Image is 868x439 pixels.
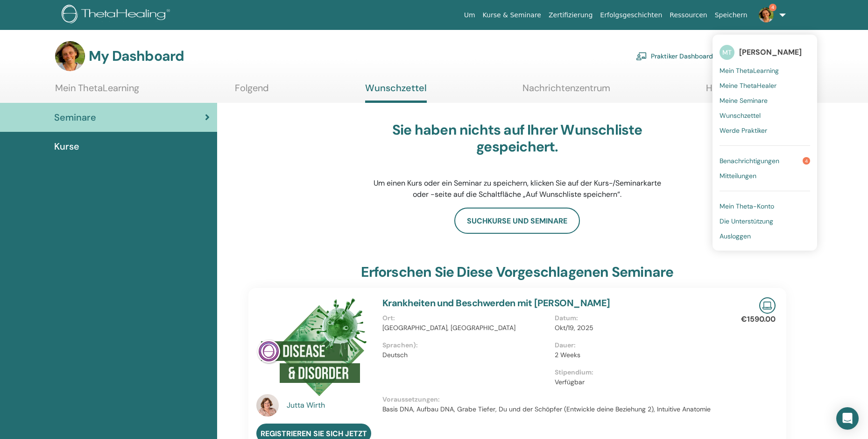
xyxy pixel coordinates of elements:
a: Ausloggen [720,229,810,244]
p: Okt/19, 2025 [555,323,721,333]
a: Die Unterstützung [720,214,810,229]
span: [PERSON_NAME] [739,47,802,57]
a: Hilfe & Ressourcen [706,82,786,101]
a: Nachrichtenzentrum [522,82,610,101]
a: MT[PERSON_NAME] [720,42,810,63]
p: Verfügbar [555,377,721,387]
img: default.jpg [256,394,279,417]
a: Meine ThetaHealer [720,78,810,93]
span: Registrieren Sie sich jetzt [261,429,367,439]
span: Meine Seminare [720,96,768,105]
a: Ressourcen [666,7,711,24]
p: Stipendium : [555,367,721,377]
p: Basis DNA, Aufbau DNA, Grabe Tiefer, Du und der Schöpfer (Entwickle deine Beziehung 2), Intuitive... [382,404,727,414]
a: Mein Theta-Konto [720,199,810,214]
span: Wunschzettel [720,111,761,120]
h3: My Dashboard [89,48,184,65]
span: Die Unterstützung [720,217,773,225]
a: Suchkurse und Seminare [454,208,580,234]
span: 4 [769,4,776,11]
span: 4 [803,157,810,165]
span: Werde Praktiker [720,126,767,135]
span: MT [720,45,734,60]
p: [GEOGRAPHIC_DATA], [GEOGRAPHIC_DATA] [382,323,549,333]
span: Kurse [54,139,79,153]
a: Krankheiten und Beschwerden mit [PERSON_NAME] [382,297,610,309]
img: logo.png [62,5,173,26]
a: Um [460,7,479,24]
img: Krankheiten und Beschwerden [256,297,368,397]
a: Mein ThetaLearning [55,82,139,101]
img: chalkboard-teacher.svg [636,52,647,60]
a: Folgend [235,82,269,101]
p: Datum : [555,313,721,323]
a: Wunschzettel [365,82,427,103]
a: Praktiker Dashboard [636,46,713,66]
p: 2 Weeks [555,350,721,360]
a: Kurse & Seminare [479,7,545,24]
img: default.jpg [55,41,85,71]
ul: 4 [713,35,817,251]
a: Erfolgsgeschichten [596,7,666,24]
a: Mein ThetaLearning [720,63,810,78]
h3: Sie haben nichts auf Ihrer Wunschliste gespeichert. [370,122,664,155]
img: default.jpg [759,7,774,22]
a: Werde Praktiker [720,123,810,138]
div: Open Intercom Messenger [836,407,859,430]
img: Live Online Seminar [759,297,776,314]
a: Benachrichtigungen4 [720,153,810,168]
p: €1590.00 [741,314,776,325]
span: Mein Theta-Konto [720,202,774,210]
a: Mitteilungen [720,168,810,183]
a: Wunschzettel [720,108,810,123]
span: Mein ThetaLearning [720,66,779,75]
p: Dauer : [555,340,721,350]
span: Ausloggen [720,232,751,240]
p: Voraussetzungen : [382,395,727,404]
a: Meine Seminare [720,93,810,108]
p: Sprachen) : [382,340,549,350]
p: Um einen Kurs oder ein Seminar zu speichern, klicken Sie auf der Kurs-/Seminarkarte oder -seite a... [370,178,664,200]
p: Deutsch [382,350,549,360]
a: Speichern [711,7,751,24]
h3: Erforschen Sie diese vorgeschlagenen Seminare [361,264,673,281]
a: Zertifizierung [545,7,596,24]
a: Jutta Wirth [287,400,373,411]
p: Ort : [382,313,549,323]
span: Seminare [54,110,96,124]
span: Meine ThetaHealer [720,81,776,90]
span: Mitteilungen [720,172,756,180]
span: Benachrichtigungen [720,157,779,165]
